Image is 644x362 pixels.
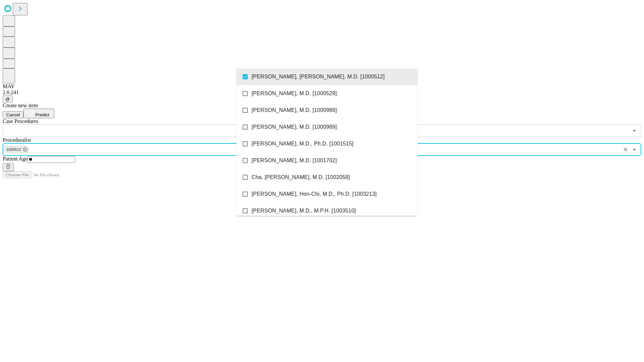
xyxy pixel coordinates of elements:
[252,173,350,181] span: Cha, [PERSON_NAME], M.D. [1002058]
[630,126,639,135] button: Open
[3,89,641,96] div: 2.0.241
[5,97,10,102] span: @
[252,123,337,131] span: [PERSON_NAME], M.D. [1000989]
[3,111,23,118] button: Cancel
[3,156,28,162] span: Patient Age
[3,96,13,103] button: @
[35,112,49,117] span: Predict
[23,109,54,118] button: Predict
[252,207,356,215] span: [PERSON_NAME], M.D., M.P.H. [1003510]
[252,190,377,198] span: [PERSON_NAME], Hon-Chi, M.D., Ph.D. [1003213]
[3,103,38,108] span: Create new item
[252,140,354,148] span: [PERSON_NAME], M.D., Ph.D. [1001515]
[252,89,337,98] span: [PERSON_NAME], M.D. [1000529]
[630,145,639,154] button: Close
[3,137,31,143] span: Proceduralist
[252,73,385,81] span: [PERSON_NAME], [PERSON_NAME], M.D. [1000512]
[3,83,641,89] div: MAY
[621,145,630,154] button: Clear
[6,112,20,117] span: Cancel
[4,145,29,154] div: 1000512
[252,157,337,165] span: [PERSON_NAME], M.D. [1001702]
[252,106,337,114] span: [PERSON_NAME], M.D. [1000988]
[4,146,24,154] span: 1000512
[3,118,38,124] span: Scheduled Procedure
